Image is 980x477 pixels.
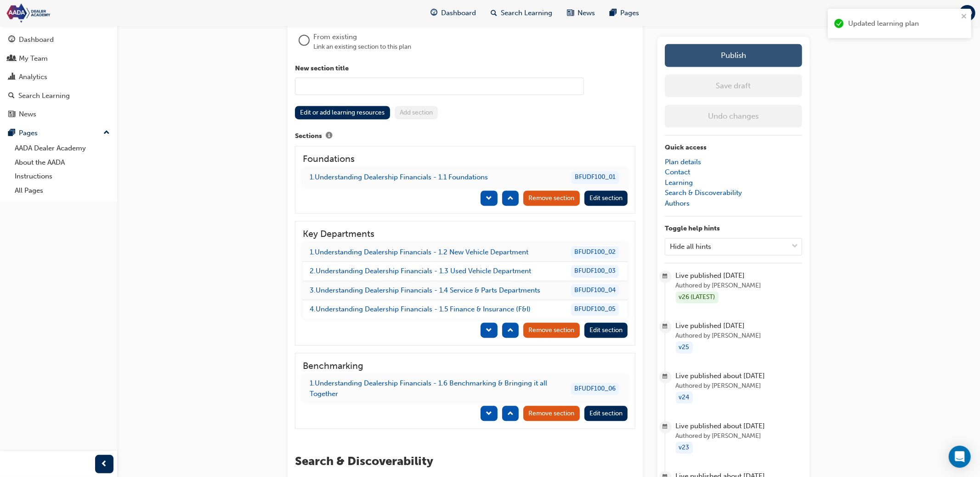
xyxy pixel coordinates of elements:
[310,173,488,182] a: 1.Understanding Dealership Financials - 1.1 Foundations
[486,411,492,419] span: down-icon
[949,446,971,468] div: Open Intercom Messenger
[481,323,498,338] button: down-icon
[523,406,580,421] button: trash-iconRemove section
[676,321,802,332] span: Live published [DATE]
[303,229,628,240] h3: Key Departments
[676,342,693,354] div: v25
[11,169,113,184] a: Instructions
[310,267,531,276] a: 2.Understanding Dealership Financials - 1.3 Used Vehicle Department
[4,69,113,86] a: Analytics
[663,322,668,333] span: calendar-icon
[676,271,802,282] span: Live published [DATE]
[19,128,38,138] div: Pages
[507,411,514,419] span: up-icon
[589,327,623,334] span: Edit section
[676,392,693,404] div: v24
[395,106,438,120] button: Add section
[326,133,332,141] span: info-icon
[4,31,113,48] a: Dashboard
[507,195,514,203] span: up-icon
[8,55,15,63] span: people-icon
[571,285,619,297] div: BFUDF100_04
[571,265,619,278] div: BFUDF100_03
[584,191,628,206] button: pencil-iconEdit section
[523,191,580,206] button: trash-iconRemove section
[491,7,497,19] span: search-icon
[676,421,802,432] span: Live published about [DATE]
[792,241,798,253] span: down-icon
[665,75,802,98] button: Save draft
[295,106,390,120] button: Edit or add learning resources
[4,29,113,125] button: DashboardMy TeamAnalyticsSearch LearningNews
[663,422,668,433] span: calendar-icon
[313,43,635,52] div: Link an existing section to this plan
[567,7,574,19] span: news-icon
[501,8,552,18] span: Search Learning
[528,195,574,202] span: Remove section
[295,64,635,75] label: New section title
[483,4,560,23] a: search-iconSearch Learning
[8,92,15,100] span: search-icon
[663,271,668,283] span: calendar-icon
[571,247,619,259] div: BFUDF100_02
[310,248,528,257] a: 1.Understanding Dealership Financials - 1.2 New Vehicle Department
[528,410,574,418] span: Remove section
[19,53,48,64] div: My Team
[486,195,492,203] span: down-icon
[11,155,113,170] a: About the AADA
[665,143,802,154] p: Quick access
[8,73,15,81] span: chart-icon
[528,327,574,334] span: Remove section
[8,36,15,44] span: guage-icon
[584,323,628,338] button: pencil-iconEdit section
[8,110,15,119] span: news-icon
[303,361,628,372] h3: Benchmarking
[103,127,110,139] span: up-icon
[486,328,492,335] span: down-icon
[571,383,619,396] div: BFUDF100_06
[676,331,802,342] span: Authored by [PERSON_NAME]
[18,91,70,101] div: Search Learning
[303,154,628,165] h3: Foundations
[4,50,113,67] a: My Team
[502,323,519,338] button: up-icon
[572,172,619,184] div: BFUDF100_01
[676,442,693,454] div: v23
[578,8,595,18] span: News
[665,158,701,167] a: Plan details
[322,131,336,143] button: Sections
[19,34,54,45] div: Dashboard
[481,191,498,206] button: down-icon
[4,87,113,104] a: Search Learning
[589,410,623,418] span: Edit section
[610,7,617,19] span: pages-icon
[665,189,742,197] a: Search & Discoverability
[310,287,540,295] a: 3.Understanding Dealership Financials - 1.4 Service & Parts Departments
[481,406,498,421] button: down-icon
[5,3,110,23] img: Trak
[665,105,802,128] button: Undo changes
[589,195,623,202] span: Edit section
[961,12,968,23] button: close
[665,44,802,67] button: Publish
[11,184,113,198] a: All Pages
[523,323,580,338] button: trash-iconRemove section
[423,4,483,23] a: guage-iconDashboard
[676,292,719,304] div: v26 (LATEST)
[507,328,514,335] span: up-icon
[19,72,47,82] div: Analytics
[676,381,802,392] span: Authored by [PERSON_NAME]
[663,372,668,383] span: calendar-icon
[571,304,619,316] div: BFUDF100_05
[8,129,15,138] span: pages-icon
[502,406,519,421] button: up-icon
[295,131,635,143] label: Sections
[848,18,958,29] div: Updated learning plan
[295,454,635,469] h2: Search & Discoverability
[19,109,36,120] div: News
[101,459,108,470] span: prev-icon
[4,125,113,142] button: Pages
[431,7,437,19] span: guage-icon
[4,106,113,123] a: News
